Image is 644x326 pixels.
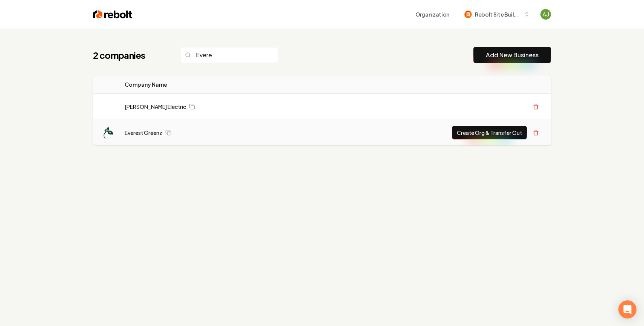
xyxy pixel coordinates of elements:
[486,51,539,60] a: Add New Business
[93,9,133,20] img: Rebolt Logo
[473,47,551,63] button: Add New Business
[464,11,472,18] img: Rebolt Site Builder
[411,8,454,21] button: Organization
[180,47,278,63] input: Search...
[93,49,165,61] h1: 2 companies
[540,9,551,20] img: AJ Nimeh
[125,129,162,136] a: Everest Greenz
[125,103,186,110] a: [PERSON_NAME] Electric
[475,11,521,18] span: Rebolt Site Builder
[102,127,114,139] img: Everest Greenz logo
[452,126,527,139] button: Create Org & Transfer Out
[618,300,636,318] div: Open Intercom Messenger
[119,75,308,94] th: Company Name
[540,9,551,20] button: Open user button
